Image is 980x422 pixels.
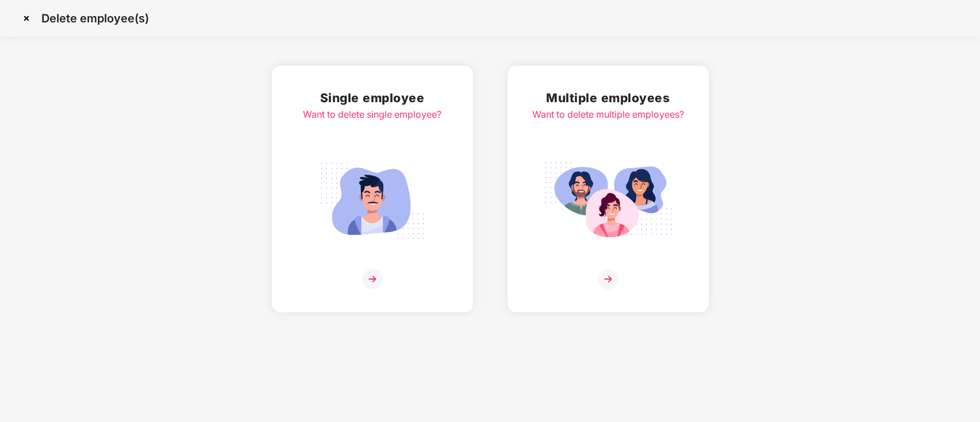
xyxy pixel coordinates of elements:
img: svg+xml;base64,PHN2ZyB4bWxucz0iaHR0cDovL3d3dy53My5vcmcvMjAwMC9zdmciIGlkPSJTaW5nbGVfZW1wbG95ZWUiIH... [308,156,437,246]
h2: Single employee [303,88,441,107]
img: svg+xml;base64,PHN2ZyBpZD0iQ3Jvc3MtMzJ4MzIiIHhtbG5zPSJodHRwOi8vd3d3LnczLm9yZy8yMDAwL3N2ZyIgd2lkdG... [17,9,36,28]
div: Want to delete multiple employees? [532,107,684,122]
img: svg+xml;base64,PHN2ZyB4bWxucz0iaHR0cDovL3d3dy53My5vcmcvMjAwMC9zdmciIHdpZHRoPSIzNiIgaGVpZ2h0PSIzNi... [362,269,383,289]
img: svg+xml;base64,PHN2ZyB4bWxucz0iaHR0cDovL3d3dy53My5vcmcvMjAwMC9zdmciIGlkPSJNdWx0aXBsZV9lbXBsb3llZS... [544,156,672,246]
h2: Multiple employees [532,88,684,107]
img: svg+xml;base64,PHN2ZyB4bWxucz0iaHR0cDovL3d3dy53My5vcmcvMjAwMC9zdmciIHdpZHRoPSIzNiIgaGVpZ2h0PSIzNi... [598,269,618,289]
div: Want to delete single employee? [303,107,441,122]
p: Delete employee(s) [41,11,149,25]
